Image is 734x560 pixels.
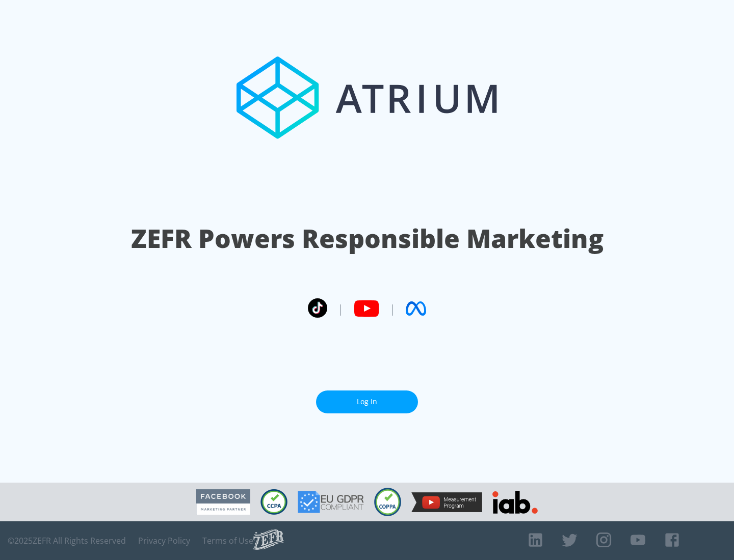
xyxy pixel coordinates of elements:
img: Facebook Marketing Partner [196,489,250,515]
a: Log In [316,390,418,413]
img: GDPR Compliant [298,491,364,513]
h1: ZEFR Powers Responsible Marketing [131,221,604,256]
span: | [389,301,396,316]
a: Privacy Policy [138,536,190,546]
span: | [337,301,344,316]
img: IAB [492,491,538,514]
img: COPPA Compliant [374,488,401,516]
img: YouTube Measurement Program [411,492,482,512]
a: Terms of Use [202,536,253,546]
span: © 2025 ZEFR All Rights Reserved [8,536,126,546]
img: CCPA Compliant [260,489,287,515]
